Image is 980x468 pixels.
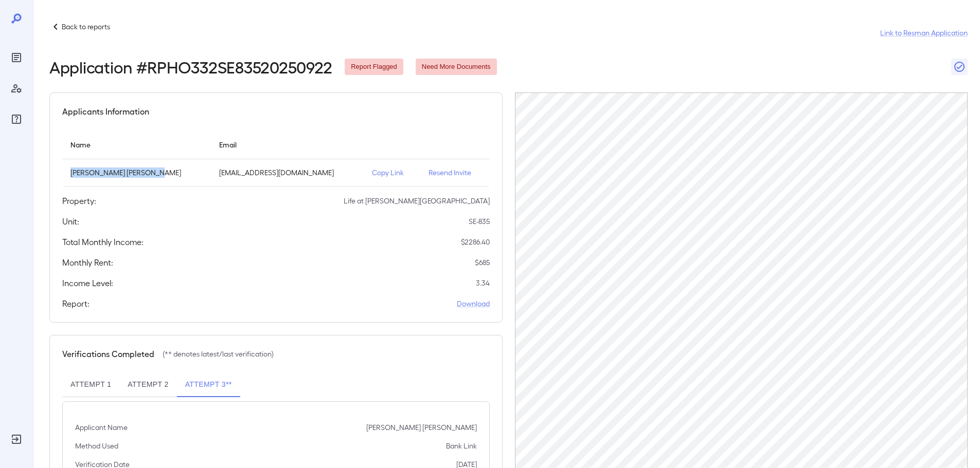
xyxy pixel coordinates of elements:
h5: Applicants Information [62,105,149,118]
span: Report Flagged [345,62,403,72]
p: [PERSON_NAME] [PERSON_NAME] [366,422,477,433]
div: Manage Users [8,80,25,97]
h5: Monthly Rent: [62,256,113,269]
button: Attempt 1 [62,372,119,397]
span: Need More Documents [416,62,497,72]
p: Life at [PERSON_NAME][GEOGRAPHIC_DATA] [344,196,490,206]
table: simple table [62,130,490,186]
p: Applicant Name [75,422,128,433]
a: Link to Resman Application [880,28,968,38]
p: 3.34 [476,278,490,288]
p: [EMAIL_ADDRESS][DOMAIN_NAME] [219,167,356,178]
h5: Total Monthly Income: [62,236,144,248]
a: Download [457,298,490,309]
h5: Unit: [62,215,79,228]
p: SE-835 [469,216,490,227]
p: [PERSON_NAME] [PERSON_NAME] [70,167,203,178]
th: Name [62,130,211,159]
p: (** denotes latest/last verification) [163,349,274,359]
p: Copy Link [372,167,412,178]
h5: Report: [62,297,90,310]
p: Bank Link [446,441,477,451]
p: Resend Invite [429,167,481,178]
th: Email [211,130,364,159]
button: Attempt 2 [119,372,176,397]
h5: Property: [62,195,96,207]
h2: Application # RPHO332SE83520250922 [49,58,332,76]
p: Method Used [75,441,118,451]
div: Reports [8,49,25,66]
p: Back to reports [62,22,110,32]
h5: Income Level: [62,277,113,289]
div: Log Out [8,431,25,447]
h5: Verifications Completed [62,348,154,360]
p: $ 685 [475,257,490,268]
div: FAQ [8,111,25,127]
button: Attempt 3** [177,372,240,397]
button: Close Report [951,59,968,75]
p: $ 2286.40 [461,237,490,247]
